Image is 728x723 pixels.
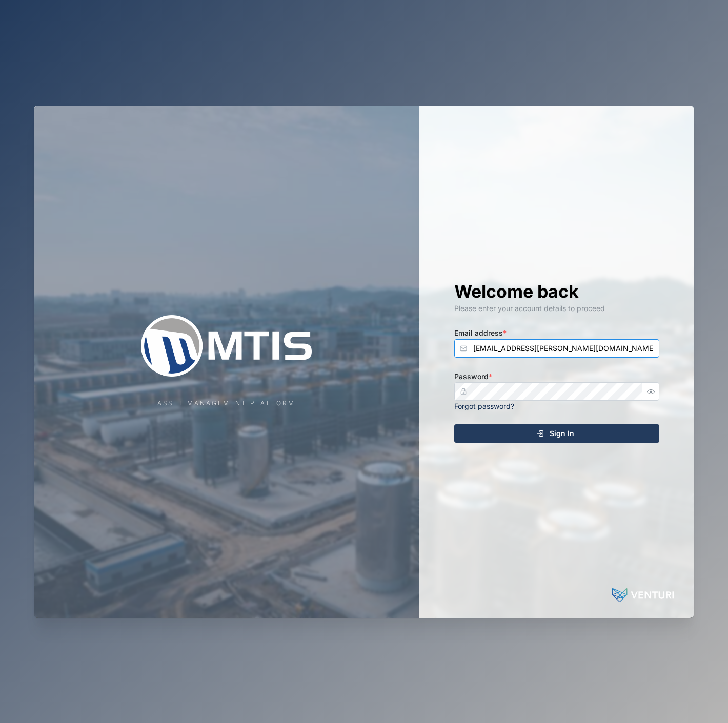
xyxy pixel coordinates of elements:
input: Enter your email [454,339,659,358]
h1: Welcome back [454,280,659,303]
img: Powered by: Venturi [612,585,674,606]
label: Password [454,371,492,382]
span: Sign In [550,425,574,442]
button: Sign In [454,424,659,443]
div: Asset Management Platform [157,399,295,408]
label: Email address [454,327,507,339]
div: Please enter your account details to proceed [454,303,659,314]
a: Forgot password? [454,402,514,410]
img: Company Logo [124,315,329,377]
